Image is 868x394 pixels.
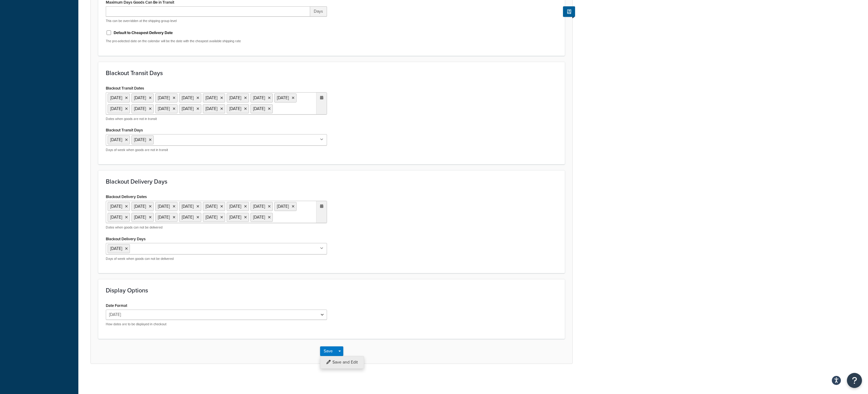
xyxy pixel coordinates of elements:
[203,104,225,113] li: [DATE]
[320,356,364,369] button: Save and Edit
[134,137,146,143] span: [DATE]
[179,213,201,222] li: [DATE]
[106,19,327,23] p: This can be overridden at the shipping group level
[250,104,273,113] li: [DATE]
[106,194,147,199] label: Blackout Delivery Dates
[155,202,178,211] li: [DATE]
[155,213,178,222] li: [DATE]
[131,202,154,211] li: [DATE]
[108,202,130,211] li: [DATE]
[274,202,297,211] li: [DATE]
[179,202,201,211] li: [DATE]
[108,213,130,222] li: [DATE]
[131,104,154,113] li: [DATE]
[106,117,327,121] p: Dates when goods are not in transit
[563,6,575,17] button: Show Help Docs
[227,93,249,102] li: [DATE]
[114,30,173,36] label: Default to Cheapest Delivery Date
[203,213,225,222] li: [DATE]
[131,93,154,102] li: [DATE]
[106,287,557,294] h3: Display Options
[274,93,297,102] li: [DATE]
[250,93,273,102] li: [DATE]
[108,104,130,113] li: [DATE]
[106,257,327,261] p: Days of week when goods can not be delivered
[155,104,178,113] li: [DATE]
[250,213,273,222] li: [DATE]
[106,178,557,185] h3: Blackout Delivery Days
[106,303,127,308] label: Date Format
[110,245,122,252] span: [DATE]
[847,373,862,388] button: Open Resource Center
[106,128,143,132] label: Blackout Transit Days
[203,93,225,102] li: [DATE]
[227,104,249,113] li: [DATE]
[310,6,327,17] span: Days
[250,202,273,211] li: [DATE]
[106,237,146,241] label: Blackout Delivery Days
[106,225,327,230] p: Dates when goods can not be delivered
[106,39,327,43] p: The pre-selected date on the calendar will be the date with the cheapest available shipping rate
[155,93,178,102] li: [DATE]
[106,148,327,152] p: Days of week when goods are not in transit
[131,213,154,222] li: [DATE]
[106,86,144,90] label: Blackout Transit Dates
[106,322,327,326] p: How dates are to be displayed in checkout
[227,202,249,211] li: [DATE]
[179,93,201,102] li: [DATE]
[110,137,122,143] span: [DATE]
[203,202,225,211] li: [DATE]
[320,346,336,356] button: Save
[227,213,249,222] li: [DATE]
[179,104,201,113] li: [DATE]
[106,70,557,76] h3: Blackout Transit Days
[108,93,130,102] li: [DATE]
